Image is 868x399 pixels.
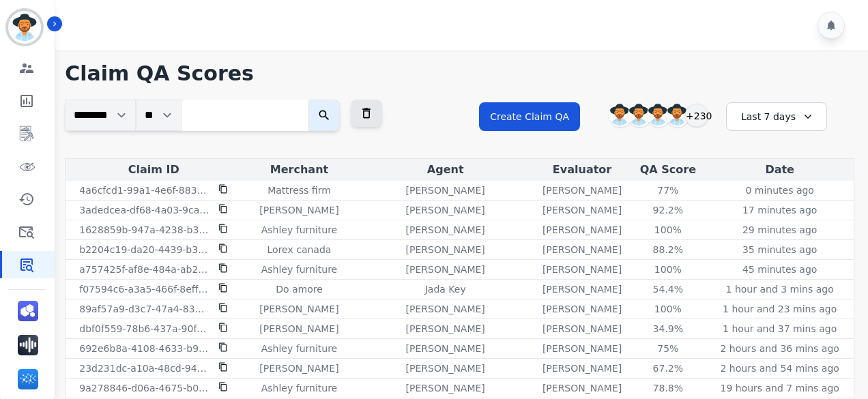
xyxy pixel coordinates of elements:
[261,381,337,395] p: Ashley furniture
[637,381,699,395] div: 78.8%
[259,322,338,336] p: [PERSON_NAME]
[79,183,210,197] p: 4a6cfcd1-99a1-4e6f-8833-80a690d39deb
[637,342,699,355] div: 75%
[708,162,851,178] div: Date
[637,282,699,296] div: 54.4%
[406,203,485,217] p: [PERSON_NAME]
[742,223,817,237] p: 29 minutes ago
[276,282,323,296] p: Do amore
[425,282,466,296] p: Jada Key
[723,302,837,316] p: 1 hour and 23 mins ago
[65,61,854,86] h1: Claim QA Scores
[742,203,817,217] p: 17 minutes ago
[542,263,622,276] p: [PERSON_NAME]
[360,162,532,178] div: Agent
[406,263,485,276] p: [PERSON_NAME]
[406,342,485,355] p: [PERSON_NAME]
[542,381,622,395] p: [PERSON_NAME]
[479,102,580,131] button: Create Claim QA
[637,183,699,197] div: 77%
[244,162,353,178] div: Merchant
[742,263,817,276] p: 45 minutes ago
[267,183,331,197] p: Mattress firm
[726,102,827,131] div: Last 7 days
[542,302,622,316] p: [PERSON_NAME]
[542,223,622,237] p: [PERSON_NAME]
[542,361,622,375] p: [PERSON_NAME]
[685,104,708,127] div: +230
[542,282,622,296] p: [PERSON_NAME]
[726,282,834,296] p: 1 hour and 3 mins ago
[79,282,210,296] p: f07594c6-a3a5-466f-8eff-95072f5f6f17
[637,263,699,276] div: 100%
[406,302,485,316] p: [PERSON_NAME]
[720,342,839,355] p: 2 hours and 36 mins ago
[637,361,699,375] div: 67.2%
[537,162,628,178] div: Evaluator
[261,223,337,237] p: Ashley furniture
[720,381,839,395] p: 19 hours and 7 mins ago
[406,183,485,197] p: [PERSON_NAME]
[261,342,337,355] p: Ashley furniture
[742,243,817,256] p: 35 minutes ago
[406,223,485,237] p: [PERSON_NAME]
[637,223,699,237] div: 100%
[79,302,210,316] p: 89af57a9-d3c7-47a4-83de-6e5bdd079e2f
[267,243,332,256] p: Lorex canada
[542,243,622,256] p: [PERSON_NAME]
[542,203,622,217] p: [PERSON_NAME]
[745,183,814,197] p: 0 minutes ago
[259,361,338,375] p: [PERSON_NAME]
[406,243,485,256] p: [PERSON_NAME]
[259,302,338,316] p: [PERSON_NAME]
[637,243,699,256] div: 88.2%
[79,203,210,217] p: 3adedcea-df68-4a03-9ca8-6ab401089c51
[259,203,338,217] p: [PERSON_NAME]
[79,381,210,395] p: 9a278846-d06a-4675-b0c3-710ec2865bd6
[79,223,210,237] p: 1628859b-947a-4238-b35f-79c3faac7a12
[637,302,699,316] div: 100%
[542,342,622,355] p: [PERSON_NAME]
[542,183,622,197] p: [PERSON_NAME]
[633,162,703,178] div: QA Score
[79,342,210,355] p: 692e6b8a-4108-4633-b95a-1659a375a899
[79,361,210,375] p: 23d231dc-a10a-48cd-9443-d8b5dcb98ca2
[720,361,839,375] p: 2 hours and 54 mins ago
[261,263,337,276] p: Ashley furniture
[723,322,837,336] p: 1 hour and 37 mins ago
[68,162,239,178] div: Claim ID
[79,263,210,276] p: a757425f-af8e-484a-ab2d-2da775d9f963
[406,361,485,375] p: [PERSON_NAME]
[79,322,210,336] p: dbf0f559-78b6-437a-90fd-13e9f1d30595
[406,322,485,336] p: [PERSON_NAME]
[542,322,622,336] p: [PERSON_NAME]
[637,322,699,336] div: 34.9%
[8,11,41,44] img: Bordered avatar
[79,243,210,256] p: b2204c19-da20-4439-b3e6-89efe0b32fe4
[637,203,699,217] div: 92.2%
[406,381,485,395] p: [PERSON_NAME]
